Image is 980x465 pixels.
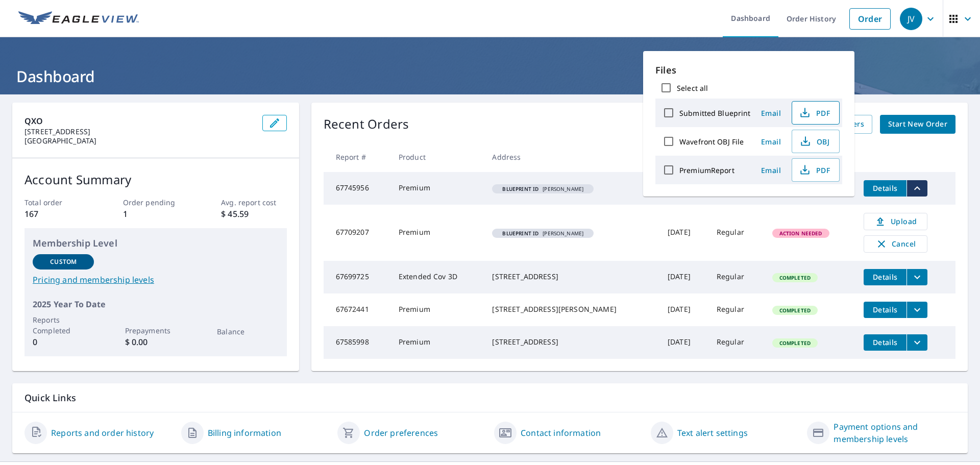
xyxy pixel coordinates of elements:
td: Premium [390,205,484,261]
p: Files [655,63,842,77]
label: PremiumReport [679,165,734,175]
span: Details [870,337,900,347]
td: [DATE] [659,326,708,359]
p: 0 [33,336,94,348]
span: Details [870,183,900,193]
a: Contact information [521,427,601,439]
td: Regular [708,261,764,293]
a: Text alert settings [677,427,748,439]
td: 67585998 [324,326,390,359]
td: Regular [708,205,764,261]
p: Total order [24,197,90,208]
td: Premium [390,326,484,359]
a: Reports and order history [51,427,154,439]
div: [STREET_ADDRESS] [492,337,651,347]
td: 67672441 [324,293,390,326]
button: OBJ [792,130,840,153]
a: Billing information [208,427,281,439]
p: [STREET_ADDRESS] [24,127,254,136]
button: filesDropdownBtn-67699725 [906,269,927,285]
td: Premium [390,293,484,326]
td: Regular [708,326,764,359]
p: Recent Orders [324,115,409,134]
p: QXO [24,115,254,127]
a: Upload [864,213,927,230]
label: Submitted Blueprint [679,108,751,118]
th: Product [390,142,484,172]
span: Completed [773,274,817,281]
button: detailsBtn-67585998 [864,334,906,351]
span: OBJ [798,135,831,148]
a: Start New Order [880,115,955,134]
button: filesDropdownBtn-67745956 [906,180,927,197]
th: Address [484,142,659,172]
img: EV Logo [18,11,139,27]
button: filesDropdownBtn-67672441 [906,302,927,318]
span: Cancel [874,238,917,250]
p: $ 0.00 [125,336,186,348]
a: Pricing and membership levels [33,274,279,286]
span: Upload [870,215,921,228]
span: Email [759,137,783,146]
div: JV [900,8,922,30]
div: [STREET_ADDRESS][PERSON_NAME] [492,304,651,314]
td: Regular [708,293,764,326]
td: [DATE] [659,205,708,261]
a: Payment options and membership levels [834,421,955,445]
button: Email [755,105,788,121]
a: Order [849,8,891,30]
td: [DATE] [659,293,708,326]
button: detailsBtn-67672441 [864,302,906,318]
p: Order pending [123,197,188,208]
span: [PERSON_NAME] [496,231,590,236]
p: 2025 Year To Date [33,298,279,310]
td: 67699725 [324,261,390,293]
span: Email [759,108,783,118]
p: Reports Completed [33,314,94,336]
button: PDF [792,158,840,182]
th: Report # [324,142,390,172]
p: Quick Links [24,391,955,404]
p: Membership Level [33,236,279,250]
button: detailsBtn-67699725 [864,269,906,285]
p: Balance [217,326,278,337]
span: Details [870,305,900,314]
button: Email [755,134,788,150]
span: Details [870,272,900,282]
td: 67745956 [324,172,390,205]
button: PDF [792,101,840,125]
div: [STREET_ADDRESS] [492,272,651,282]
em: Blueprint ID [502,186,538,191]
button: Cancel [864,235,927,253]
span: Email [759,165,783,175]
h1: Dashboard [12,66,968,87]
span: Completed [773,307,817,314]
p: $ 45.59 [221,208,286,220]
button: filesDropdownBtn-67585998 [906,334,927,351]
span: Completed [773,339,817,347]
span: Action Needed [773,230,828,237]
em: Blueprint ID [502,231,538,236]
p: Prepayments [125,325,186,336]
p: Custom [50,257,77,266]
a: Order preferences [364,427,438,439]
label: Select all [677,83,708,93]
span: PDF [798,164,831,176]
p: Account Summary [24,170,287,189]
span: PDF [798,107,831,119]
p: 167 [24,208,90,220]
span: [PERSON_NAME] [496,186,590,191]
td: 67709207 [324,205,390,261]
td: Premium [390,172,484,205]
button: Email [755,162,788,178]
p: Avg. report cost [221,197,286,208]
p: [GEOGRAPHIC_DATA] [24,136,254,145]
button: detailsBtn-67745956 [864,180,906,197]
span: Start New Order [888,118,947,131]
td: Extended Cov 3D [390,261,484,293]
p: 1 [123,208,188,220]
label: Wavefront OBJ File [679,137,744,146]
td: [DATE] [659,261,708,293]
